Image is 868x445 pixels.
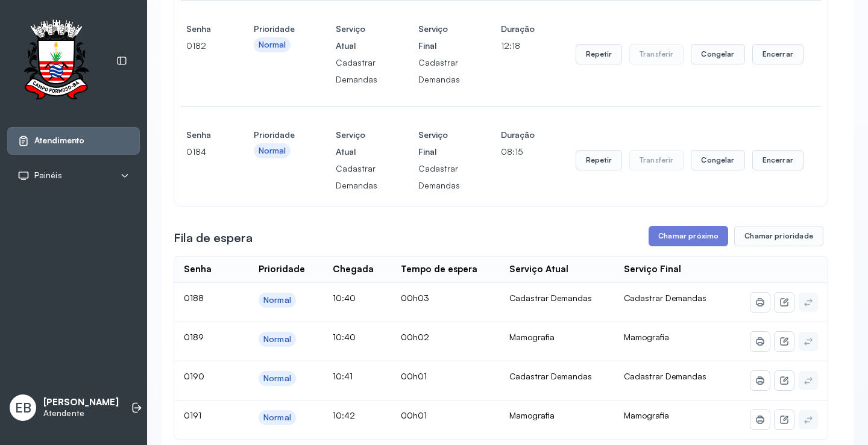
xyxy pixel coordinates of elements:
div: Prioridade [259,264,305,275]
span: 00h02 [401,332,429,342]
div: Cadastrar Demandas [509,293,605,303]
div: Senha [184,264,212,275]
p: Cadastrar Demandas [336,160,377,194]
span: 0188 [184,293,204,303]
div: Mamografia [509,410,605,421]
button: Chamar próximo [649,226,728,246]
div: Normal [263,295,291,305]
button: Transferir [629,150,684,170]
span: Cadastrar Demandas [624,371,706,381]
h4: Serviço Final [418,126,460,160]
h4: Duração [501,126,535,143]
span: 0190 [184,371,204,381]
div: Normal [263,373,291,384]
h4: Prioridade [254,126,295,143]
div: Normal [259,40,286,50]
h4: Senha [186,20,213,37]
p: 12:18 [501,37,535,54]
button: Transferir [629,44,684,64]
div: Normal [263,334,291,344]
button: Congelar [691,150,744,170]
span: 10:40 [333,293,356,303]
button: Chamar prioridade [734,226,823,246]
p: Cadastrar Demandas [418,54,460,88]
span: Mamografia [624,332,669,342]
h4: Serviço Atual [336,20,377,54]
span: 00h01 [401,410,427,420]
p: Atendente [43,408,119,419]
div: Serviço Atual [509,264,568,275]
h3: Fila de espera [174,229,253,246]
button: Repetir [576,150,622,170]
p: 0184 [186,143,213,160]
div: Cadastrar Demandas [509,371,605,382]
button: Encerrar [752,150,804,170]
a: Atendimento [17,135,130,147]
span: 0191 [184,410,201,420]
h4: Serviço Final [418,20,460,54]
span: Cadastrar Demandas [624,293,706,303]
h4: Duração [501,20,535,37]
p: 0182 [186,37,213,54]
p: Cadastrar Demandas [336,54,377,88]
div: Normal [259,146,286,156]
span: 10:42 [333,410,355,420]
div: Normal [263,412,291,423]
div: Serviço Final [624,264,681,275]
div: Chegada [333,264,374,275]
p: 08:15 [501,143,535,160]
span: 10:40 [333,332,356,342]
span: Painéis [34,170,62,181]
img: Logotipo do estabelecimento [13,19,99,103]
div: Mamografia [509,332,605,343]
h4: Serviço Atual [336,126,377,160]
button: Congelar [691,44,744,64]
span: 00h01 [401,371,427,381]
span: 0189 [184,332,204,342]
button: Repetir [576,44,622,64]
span: Mamografia [624,410,669,420]
h4: Senha [186,126,213,143]
button: Encerrar [752,44,804,64]
span: 10:41 [333,371,353,381]
div: Tempo de espera [401,264,477,275]
span: 00h03 [401,293,429,303]
h4: Prioridade [254,20,295,37]
p: Cadastrar Demandas [418,160,460,194]
p: [PERSON_NAME] [43,397,119,408]
span: Atendimento [34,135,84,146]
